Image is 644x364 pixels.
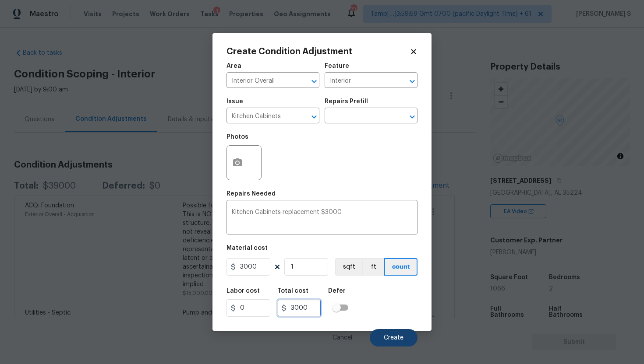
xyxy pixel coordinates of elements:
[277,288,308,294] h5: Total cost
[406,111,418,123] button: Open
[328,288,346,294] h5: Defer
[308,75,320,87] button: Open
[362,258,384,276] button: ft
[384,258,418,276] button: count
[232,209,412,227] textarea: Kitchen Cabinets replacement $3000
[226,63,241,69] h5: Area
[226,288,260,294] h5: Labor cost
[325,98,368,105] h5: Repairs Prefill
[384,335,403,341] span: Create
[308,111,320,123] button: Open
[318,329,366,346] button: Cancel
[335,258,362,276] button: sqft
[226,47,410,56] h2: Create Condition Adjustment
[406,75,418,87] button: Open
[226,98,243,105] h5: Issue
[325,63,349,69] h5: Feature
[226,134,248,140] h5: Photos
[226,245,268,251] h5: Material cost
[333,335,352,341] span: Cancel
[370,329,418,346] button: Create
[226,191,276,197] h5: Repairs Needed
